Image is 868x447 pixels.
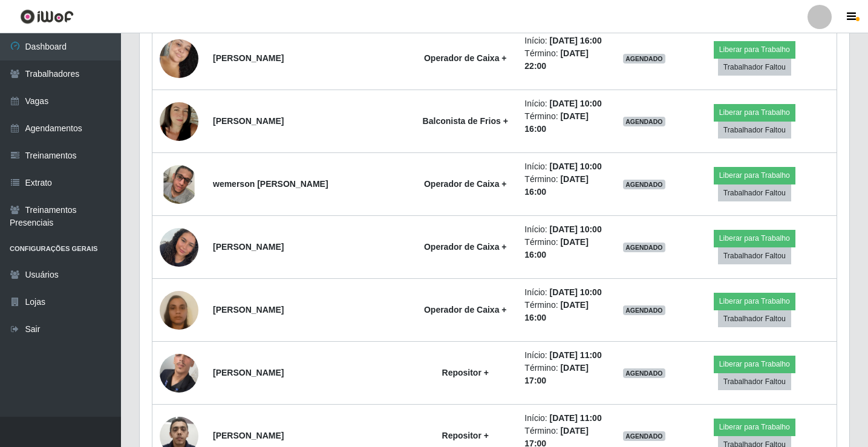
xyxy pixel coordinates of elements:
span: AGENDADO [623,54,665,64]
time: [DATE] 10:00 [550,99,602,108]
button: Liberar para Trabalho [714,419,795,436]
strong: Operador de Caixa + [424,242,507,252]
strong: Operador de Caixa + [424,179,507,189]
time: [DATE] 11:00 [550,413,602,423]
img: 1756670424361.jpeg [160,330,198,416]
li: Início: [524,223,609,236]
strong: [PERSON_NAME] [213,368,284,377]
span: AGENDADO [623,305,665,315]
button: Liberar para Trabalho [714,104,795,121]
time: [DATE] 10:00 [550,162,602,171]
strong: [PERSON_NAME] [213,431,284,440]
strong: Operador de Caixa + [424,305,507,315]
button: Liberar para Trabalho [714,41,795,58]
button: Trabalhador Faltou [718,184,791,201]
img: 1750087788307.jpeg [160,29,198,88]
strong: [PERSON_NAME] [213,116,284,126]
strong: Balconista de Frios + [423,116,508,126]
strong: [PERSON_NAME] [213,242,284,252]
img: CoreUI Logo [20,9,74,24]
strong: [PERSON_NAME] [213,53,284,63]
span: AGENDADO [623,368,665,378]
button: Trabalhador Faltou [718,247,791,264]
button: Trabalhador Faltou [718,122,791,139]
li: Início: [524,349,609,362]
span: AGENDADO [623,180,665,189]
time: [DATE] 16:00 [550,36,602,45]
button: Liberar para Trabalho [714,167,795,184]
li: Início: [524,412,609,425]
time: [DATE] 10:00 [550,224,602,234]
img: 1682443314153.jpeg [160,87,198,156]
img: 1747056680941.jpeg [160,276,198,345]
li: Término: [524,236,609,261]
span: AGENDADO [623,431,665,441]
img: 1678900483052.jpeg [160,165,198,204]
button: Liberar para Trabalho [714,230,795,247]
button: Trabalhador Faltou [718,59,791,76]
button: Trabalhador Faltou [718,373,791,390]
time: [DATE] 11:00 [550,350,602,360]
button: Trabalhador Faltou [718,310,791,327]
li: Término: [524,110,609,135]
button: Liberar para Trabalho [714,293,795,310]
strong: Operador de Caixa + [424,53,507,63]
span: AGENDADO [623,243,665,252]
li: Término: [524,173,609,198]
span: AGENDADO [623,117,665,126]
li: Término: [524,47,609,73]
strong: Repositor + [442,368,489,377]
li: Término: [524,299,609,324]
li: Início: [524,160,609,173]
time: [DATE] 10:00 [550,287,602,297]
strong: Repositor + [442,431,489,440]
button: Liberar para Trabalho [714,356,795,373]
li: Término: [524,362,609,387]
li: Início: [524,286,609,299]
li: Início: [524,97,609,110]
img: 1755357069482.jpeg [160,227,198,267]
strong: wemerson [PERSON_NAME] [213,179,328,189]
li: Início: [524,34,609,47]
strong: [PERSON_NAME] [213,305,284,315]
